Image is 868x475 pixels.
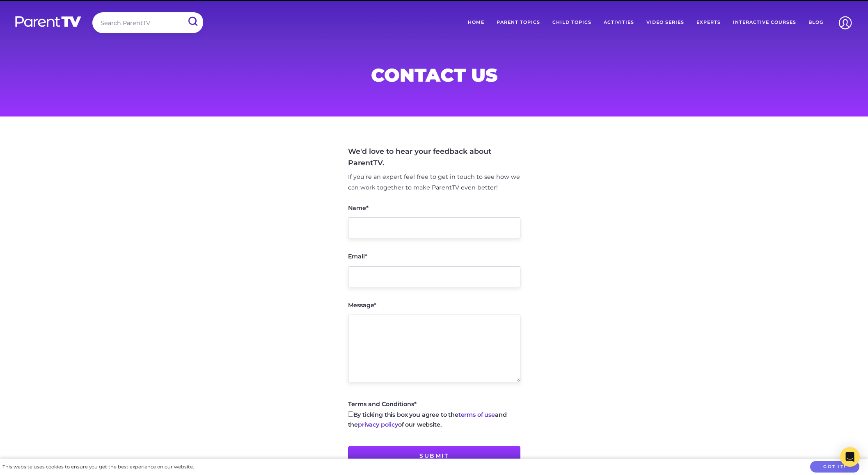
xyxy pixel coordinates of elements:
label: Email* [348,253,367,259]
button: Got it! [810,461,859,473]
a: privacy policy [358,421,398,428]
p: If you’re an expert feel free to get in touch to see how we can work together to make ParentTV ev... [348,172,520,193]
a: Activities [598,12,640,33]
input: Submit [348,446,520,466]
img: parenttv-logo-white.4c85aaf.svg [14,16,82,27]
div: This website uses cookies to ensure you get the best experience on our website. [2,463,194,471]
a: Parent Topics [490,12,546,33]
h1: Contact Us [236,67,632,83]
input: By ticking this box you agree to theterms of useand theprivacy policyof our website. [348,411,353,417]
a: Home [462,12,490,33]
a: Interactive Courses [727,12,802,33]
label: By ticking this box you agree to the and the of our website. [348,410,520,429]
h4: We'd love to hear your feedback about ParentTV. [348,146,520,169]
label: Message* [348,302,377,308]
input: Search ParentTV [92,12,203,33]
a: Child Topics [546,12,598,33]
div: Open Intercom Messenger [840,447,860,467]
a: terms of use [458,411,495,418]
img: Account [835,12,856,33]
label: Name* [348,205,369,211]
input: Submit [182,12,203,31]
a: Experts [690,12,727,33]
a: Video Series [640,12,690,33]
span: Terms and Conditions* [348,400,417,408]
a: Blog [802,12,829,33]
